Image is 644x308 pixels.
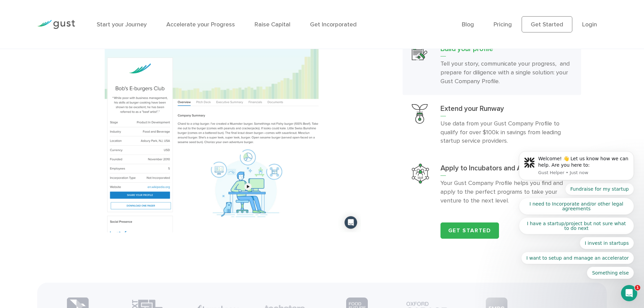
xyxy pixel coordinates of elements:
a: Get Started [440,222,499,239]
a: Raise Capital [255,21,290,28]
img: Build Your Profile [412,44,428,60]
a: Get Incorporated [310,21,357,28]
img: Extend Your Runway [412,104,428,124]
a: Build Your ProfileBuild your profileTell your story, communicate your progress, and prepare for d... [403,35,581,95]
img: Gust Logo [37,20,75,29]
a: Start your Journey [97,21,147,28]
h3: Apply to Incubators and Accelerators [440,164,572,176]
p: Your Gust Company Profile helps you find and apply to the perfect programs to take your venture t... [440,179,572,205]
a: Get Started [522,16,572,32]
a: Apply To Incubators And AcceleratorsApply to Incubators and AcceleratorsYour Gust Company Profile... [403,155,581,214]
a: Login [582,21,597,28]
iframe: Chat Widget [531,235,644,308]
p: Tell your story, communicate your progress, and prepare for diligence with a single solution: you... [440,60,572,86]
a: Extend Your RunwayExtend your RunwayUse data from your Gust Company Profile to qualify for over $... [403,95,581,155]
h3: Extend your Runway [440,104,572,116]
a: Blog [462,21,474,28]
h3: Build your profile [440,44,572,56]
a: Accelerate your Progress [166,21,235,28]
a: Pricing [494,21,512,28]
img: Build your profile [63,4,361,232]
p: Use data from your Gust Company Profile to qualify for over $100k in savings from leading startup... [440,119,572,146]
img: Apply To Incubators And Accelerators [412,164,429,183]
iframe: Intercom notifications message [509,45,644,290]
